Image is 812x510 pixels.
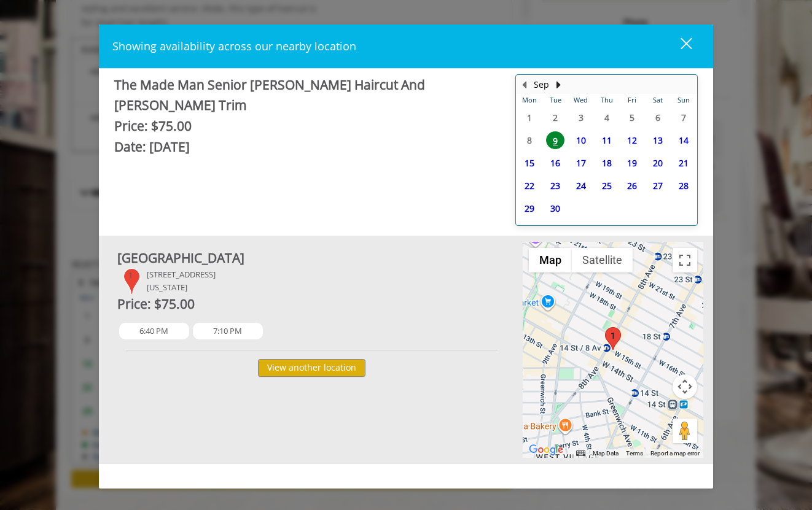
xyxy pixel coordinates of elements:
[673,248,697,272] button: Toggle fullscreen view
[529,248,572,272] button: Show street map
[594,94,620,106] th: Thu
[123,268,141,294] div: 1
[517,152,542,174] td: Select day15
[649,154,667,172] span: 20
[526,442,566,458] a: Open this area in Google Maps (opens a new window)
[620,152,646,174] td: Select day19
[605,327,621,350] div: 1
[623,177,641,195] span: 26
[517,174,542,197] td: Select day22
[517,94,542,106] th: Mon
[520,154,539,172] span: 15
[576,449,585,458] button: Keyboard shortcuts
[645,94,671,106] th: Sat
[542,174,568,197] td: Select day23
[568,129,594,152] td: Select day10
[553,78,563,91] button: Next Month
[594,152,620,174] td: Select day18
[572,248,633,272] button: Show satellite imagery
[114,116,497,137] div: Price: $75.00
[674,177,693,195] span: 28
[598,131,616,149] span: 11
[193,323,263,339] span: 7:10 PM
[542,94,568,106] th: Tue
[666,37,691,55] div: close dialog
[517,197,542,220] td: Select day29
[534,78,549,91] button: Sep
[546,199,564,217] span: 30
[594,129,620,152] td: Select day11
[671,94,697,106] th: Sun
[671,174,697,197] td: Select day28
[568,94,594,106] th: Wed
[114,75,497,116] div: The Made Man Senior [PERSON_NAME] Haircut And [PERSON_NAME] Trim
[649,131,667,149] span: 13
[671,152,697,174] td: Select day21
[519,78,529,91] button: Previous Month
[546,154,564,172] span: 16
[645,129,671,152] td: Select day13
[674,131,693,149] span: 14
[650,450,700,457] a: Report a map error
[649,177,667,195] span: 27
[520,177,539,195] span: 22
[520,199,539,217] span: 29
[572,177,590,195] span: 24
[673,419,697,443] button: Drag Pegman onto the map to open Street View
[674,154,693,172] span: 21
[542,197,568,220] td: Select day30
[620,129,646,152] td: Select day12
[258,359,365,377] button: View another location
[623,131,641,149] span: 12
[626,450,643,457] a: Terms (opens in new tab)
[598,177,616,195] span: 25
[645,174,671,197] td: Select day27
[620,94,646,106] th: Fri
[119,323,189,339] span: 6:40 PM
[147,268,216,294] div: [STREET_ADDRESS] [US_STATE]
[546,131,564,149] span: 9
[112,39,356,53] span: Showing availability across our nearby location
[645,152,671,174] td: Select day20
[568,152,594,174] td: Select day17
[673,374,697,399] button: Map camera controls
[114,137,497,158] div: Date: [DATE]
[542,129,568,152] td: Select day9
[598,154,616,172] span: 18
[568,174,594,197] td: Select day24
[671,129,697,152] td: Select day14
[593,449,619,458] button: Map Data
[594,174,620,197] td: Select day25
[526,442,566,458] img: Google
[542,152,568,174] td: Select day16
[572,154,590,172] span: 17
[117,248,506,269] div: [GEOGRAPHIC_DATA]
[546,177,564,195] span: 23
[572,131,590,149] span: 10
[117,294,506,315] div: Price: $75.00
[658,34,700,59] button: close dialog
[623,154,641,172] span: 19
[620,174,646,197] td: Select day26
